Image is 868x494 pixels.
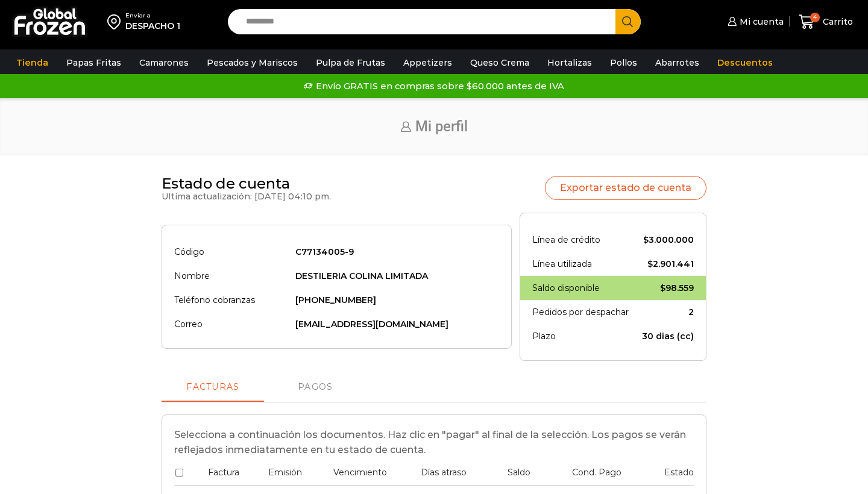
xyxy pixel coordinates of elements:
span: $ [647,258,653,269]
th: Pedidos por despachar [532,300,635,324]
td: [PHONE_NUMBER] [289,288,500,312]
a: Pulpa de Frutas [310,51,391,74]
a: Pollos [604,51,643,74]
a: Papas Fritas [60,51,127,74]
span: Carrito [820,16,853,28]
a: Exportar estado de cuenta [545,176,706,200]
td: [EMAIL_ADDRESS][DOMAIN_NAME] [289,312,500,336]
span: Estado [664,467,694,478]
bdi: 98.559 [660,283,694,293]
a: Camarones [133,51,195,74]
h2: Estado de cuenta [162,175,331,193]
th: Código [174,237,289,264]
div: DESPACHO 1 [125,20,180,32]
th: Línea de crédito [532,225,635,252]
span: Emisión [268,467,302,478]
a: Queso Crema [464,51,535,74]
span: $ [660,283,665,293]
span: Días atraso [421,467,467,478]
td: 2 [635,300,694,324]
a: Pescados y Mariscos [201,51,304,74]
p: Selecciona a continuación los documentos. Haz clic en "pagar" al final de la selección. Los pagos... [174,427,693,458]
th: Nombre [174,264,289,288]
a: Abarrotes [649,51,705,74]
span: Saldo [508,467,530,478]
th: Plazo [532,324,635,348]
a: Pagos [264,373,366,402]
span: Facturas [186,383,239,391]
span: Vencimiento [333,467,387,478]
img: address-field-icon.svg [107,11,125,32]
th: Línea utilizada [532,252,635,276]
td: 30 dias (cc) [635,324,694,348]
a: 4 Carrito [796,8,856,36]
span: Mi perfil [415,118,468,135]
td: C77134005-9 [289,237,500,264]
th: Teléfono cobranzas [174,288,289,312]
a: Appetizers [397,51,458,74]
span: Factura [208,467,239,478]
span: Cond. Pago [572,467,621,478]
span: Pagos [298,383,333,392]
th: Correo [174,312,289,336]
bdi: 3.000.000 [643,234,694,245]
span: $ [643,234,649,245]
span: Mi cuenta [737,16,784,28]
div: Enviar a [125,11,180,20]
button: Search button [615,9,641,34]
th: Saldo disponible [532,276,635,300]
a: Mi cuenta [725,10,784,34]
bdi: 2.901.441 [647,258,694,269]
a: Hortalizas [541,51,598,74]
p: Ultima actualización: [DATE] 04:10 pm. [162,192,331,201]
td: DESTILERIA COLINA LIMITADA [289,264,500,288]
a: Tienda [10,51,54,74]
a: Facturas [162,373,264,402]
span: 4 [810,13,820,22]
a: Descuentos [711,51,779,74]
